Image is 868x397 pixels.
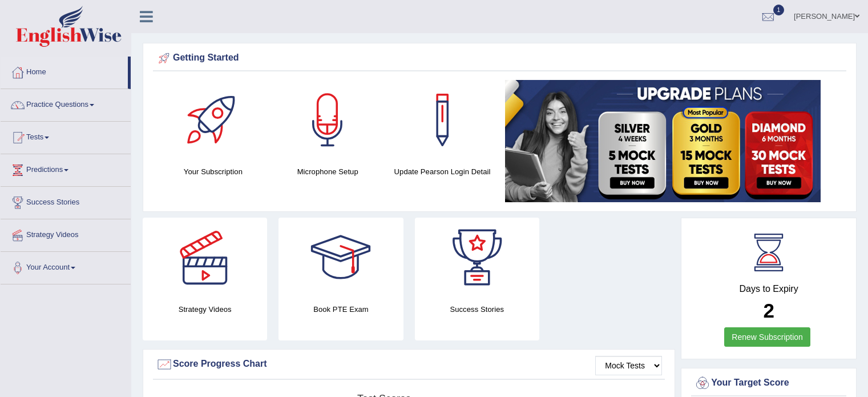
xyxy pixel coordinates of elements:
[694,375,843,392] div: Your Target Score
[694,284,843,294] h4: Days to Expiry
[763,299,774,322] b: 2
[162,166,265,178] h4: Your Subscription
[1,219,131,248] a: Strategy Videos
[773,5,785,15] span: 1
[724,327,810,347] a: Renew Subscription
[1,89,131,118] a: Practice Questions
[278,303,403,315] h4: Book PTE Exam
[1,154,131,183] a: Predictions
[505,80,821,202] img: small5.jpg
[143,303,267,315] h4: Strategy Videos
[1,57,128,85] a: Home
[1,187,131,215] a: Success Stories
[391,166,494,178] h4: Update Pearson Login Detail
[156,356,662,373] div: Score Progress Chart
[415,303,539,315] h4: Success Stories
[276,166,380,178] h4: Microphone Setup
[156,50,843,67] div: Getting Started
[1,122,131,150] a: Tests
[1,252,131,280] a: Your Account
